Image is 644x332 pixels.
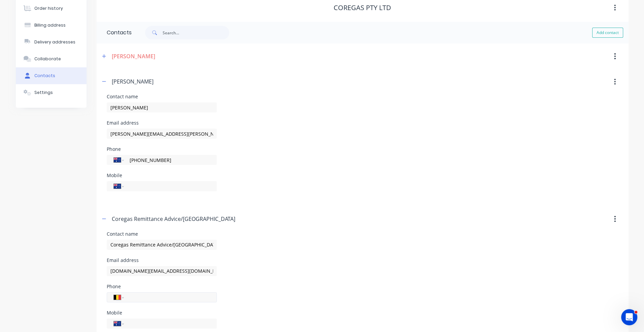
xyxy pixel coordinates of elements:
button: Add contact [592,28,623,38]
button: Contacts [16,67,87,84]
button: Settings [16,84,87,101]
div: Contact name [107,94,217,99]
button: Delivery addresses [16,34,87,51]
div: Mobile [107,310,217,315]
div: Mobile [107,173,217,178]
div: Contact name [107,232,217,236]
iframe: Intercom live chat [621,309,637,325]
div: Billing address [34,22,66,28]
div: Contacts [34,73,55,79]
div: Settings [34,90,53,96]
div: Contacts [97,22,132,43]
div: [PERSON_NAME] [112,52,155,60]
div: Email address [107,121,217,125]
div: Email address [107,258,217,263]
div: [PERSON_NAME] [112,77,154,86]
input: Search... [163,26,229,39]
div: Phone [107,147,217,152]
div: Phone [107,284,217,289]
div: Collaborate [34,56,61,62]
button: Collaborate [16,51,87,67]
div: Order history [34,5,63,11]
div: Delivery addresses [34,39,75,45]
button: Billing address [16,17,87,34]
div: Coregas Pty Ltd [334,4,391,12]
div: Coregas Remittance Advice/[GEOGRAPHIC_DATA] [112,215,235,223]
